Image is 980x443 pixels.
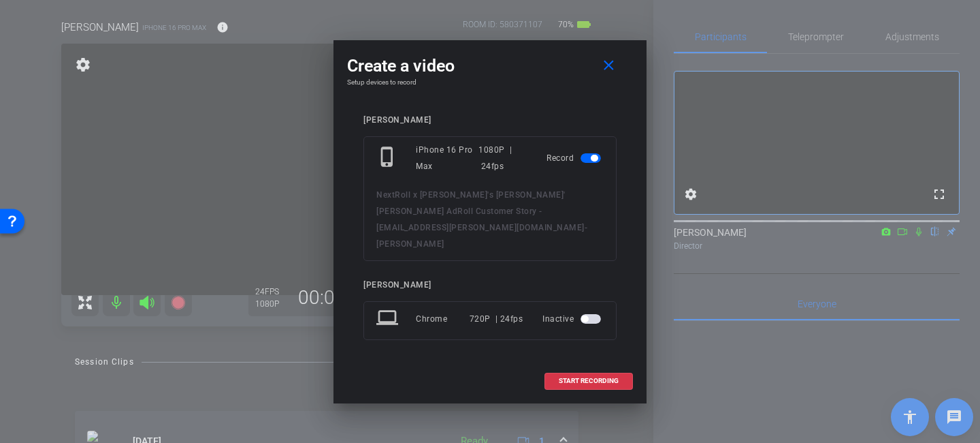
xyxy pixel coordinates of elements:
mat-icon: laptop [376,307,401,331]
div: Inactive [542,307,604,331]
div: Record [546,142,604,174]
span: [PERSON_NAME] [376,239,444,249]
span: START RECORDING [559,378,619,384]
div: 720P | 24fps [470,307,523,331]
div: Create a video [347,54,633,78]
mat-icon: phone_iphone [376,146,401,170]
div: iPhone 16 Pro Max [416,142,478,174]
span: - [585,223,588,232]
div: Chrome [416,307,470,331]
div: [PERSON_NAME] [363,115,617,125]
span: NextRoll x [PERSON_NAME]'s [PERSON_NAME]' [PERSON_NAME] AdRoll Customer Story - [EMAIL_ADDRESS][P... [376,190,585,232]
h4: Setup devices to record [347,78,633,87]
mat-icon: close [600,57,617,74]
div: [PERSON_NAME] [363,280,617,290]
button: START RECORDING [544,373,633,390]
div: 1080P | 24fps [478,142,527,174]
